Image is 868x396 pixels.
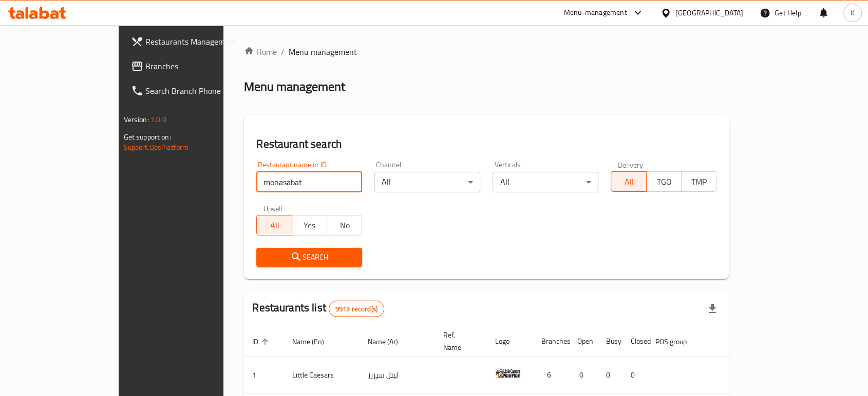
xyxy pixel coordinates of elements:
[124,141,189,154] a: Support.OpsPlatform
[564,7,627,19] div: Menu-management
[374,172,480,192] div: All
[700,296,725,321] div: Export file
[569,357,598,393] td: 0
[256,248,362,267] button: Search
[598,357,622,393] td: 0
[533,326,569,357] th: Branches
[443,329,475,353] span: Ref. Name
[327,215,362,235] button: No
[615,174,642,189] span: All
[329,301,384,317] div: Total records count
[124,113,149,126] span: Version:
[292,335,337,348] span: Name (En)
[329,304,384,314] span: 9913 record(s)
[284,357,360,393] td: Little Caesars
[292,215,327,235] button: Yes
[646,171,682,192] button: TGO
[263,205,282,212] label: Upsell
[252,300,384,317] h2: Restaurants list
[487,326,533,357] th: Logo
[686,174,712,189] span: TMP
[533,357,569,393] td: 6
[261,218,288,233] span: All
[145,35,255,48] span: Restaurants Management
[331,218,358,233] span: No
[655,335,700,348] span: POS group
[123,29,263,54] a: Restaurants Management
[493,172,598,192] div: All
[244,46,729,58] nav: breadcrumb
[360,357,435,393] td: ليتل سيزرز
[123,78,263,103] a: Search Branch Phone
[124,130,171,144] span: Get support on:
[150,113,166,126] span: 1.0.0
[569,326,598,357] th: Open
[622,357,647,393] td: 0
[252,335,272,348] span: ID
[495,360,521,386] img: Little Caesars
[256,215,292,235] button: All
[368,335,411,348] span: Name (Ar)
[256,136,716,152] h2: Restaurant search
[145,60,255,72] span: Branches
[123,54,263,78] a: Branches
[281,46,285,58] li: /
[244,78,345,95] h2: Menu management
[681,171,716,192] button: TMP
[289,46,357,58] span: Menu management
[296,218,323,233] span: Yes
[622,326,647,357] th: Closed
[611,171,646,192] button: All
[145,85,255,97] span: Search Branch Phone
[851,7,855,18] span: K
[244,357,284,393] td: 1
[256,172,362,192] input: Search for restaurant name or ID..
[265,251,354,264] span: Search
[651,174,677,189] span: TGO
[598,326,622,357] th: Busy
[675,7,743,18] div: [GEOGRAPHIC_DATA]
[618,161,644,168] label: Delivery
